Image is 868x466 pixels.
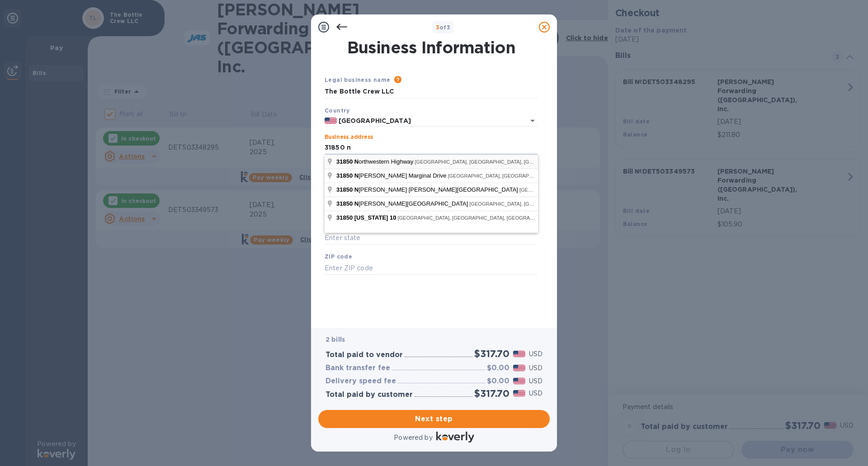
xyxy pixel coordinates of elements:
b: ZIP code [325,253,352,260]
span: [PERSON_NAME] Marginal Drive [336,172,448,179]
b: Legal business name [325,76,391,83]
img: USD [513,351,525,357]
span: 31850 [336,158,353,165]
input: Enter address [325,141,538,155]
span: [GEOGRAPHIC_DATA], [GEOGRAPHIC_DATA], [GEOGRAPHIC_DATA] [415,159,576,165]
label: Business address [325,135,373,140]
h3: $0.00 [487,364,509,372]
span: [PERSON_NAME] [PERSON_NAME][GEOGRAPHIC_DATA] [336,186,519,193]
span: 3 [436,24,439,31]
input: Enter ZIP code [325,261,538,275]
span: 31850 [336,172,353,179]
img: USD [513,378,525,384]
span: [GEOGRAPHIC_DATA], [GEOGRAPHIC_DATA], [GEOGRAPHIC_DATA] [519,187,680,193]
p: USD [529,363,542,373]
h3: Bank transfer fee [325,364,390,372]
img: US [325,118,337,124]
h3: Delivery speed fee [325,377,396,386]
h3: Total paid to vendor [325,351,403,359]
span: N [354,172,359,179]
b: 2 bills [325,336,345,343]
h2: $317.70 [474,388,509,399]
button: Open [526,114,539,127]
h2: $317.70 [474,348,509,359]
p: USD [529,349,542,359]
span: 31850 N [336,200,359,207]
p: USD [529,389,542,398]
span: N [354,158,359,165]
input: Select country [337,115,513,127]
span: [GEOGRAPHIC_DATA], [GEOGRAPHIC_DATA], [GEOGRAPHIC_DATA] [397,215,558,221]
span: orthwestern Highway [336,158,415,165]
p: USD [529,377,542,386]
input: Enter state [325,231,538,245]
span: [GEOGRAPHIC_DATA], [GEOGRAPHIC_DATA], [GEOGRAPHIC_DATA] [469,201,630,207]
h3: Total paid by customer [325,391,413,399]
img: USD [513,365,525,371]
span: Next step [325,414,542,424]
span: [PERSON_NAME][GEOGRAPHIC_DATA] [336,200,469,207]
span: 31850 N [336,186,359,193]
b: Country [325,107,350,114]
h3: $0.00 [487,377,509,386]
img: Logo [436,432,474,442]
span: [GEOGRAPHIC_DATA], [GEOGRAPHIC_DATA], [GEOGRAPHIC_DATA] [448,173,609,179]
p: Powered by [394,433,432,442]
h1: Business Information [323,38,540,57]
button: Next step [318,410,550,428]
img: USD [513,390,525,396]
input: Enter legal business name [325,85,538,99]
span: 31850 [US_STATE] 10 [336,214,396,221]
b: of 3 [436,24,451,31]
